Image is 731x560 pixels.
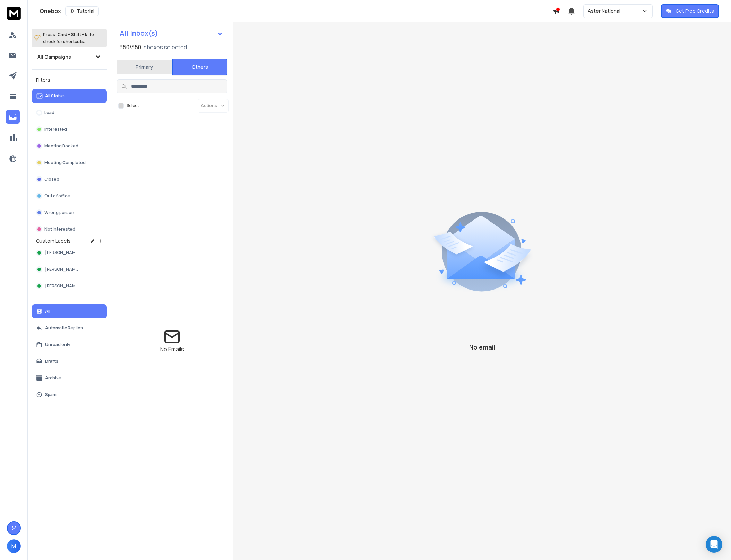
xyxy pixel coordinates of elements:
[117,59,172,75] button: Primary
[45,250,79,256] span: [PERSON_NAME]
[32,75,107,85] h3: Filters
[127,103,139,109] label: Select
[37,53,71,60] h1: All Campaigns
[45,359,58,364] p: Drafts
[143,43,187,51] h3: Inboxes selected
[45,283,79,289] span: [PERSON_NAME]
[32,279,107,293] button: [PERSON_NAME]
[44,226,75,232] p: Not Interested
[45,392,57,397] p: Spam
[32,89,107,103] button: All Status
[32,338,107,352] button: Unread only
[32,321,107,335] button: Automatic Replies
[44,143,78,149] p: Meeting Booked
[40,6,553,16] div: Onebox
[32,354,107,368] button: Drafts
[32,189,107,203] button: Out of office
[65,6,99,16] button: Tutorial
[32,50,107,64] button: All Campaigns
[36,238,71,244] h3: Custom Labels
[32,246,107,260] button: [PERSON_NAME]
[32,206,107,219] button: Wrong person
[44,127,67,132] p: Interested
[32,122,107,136] button: Interested
[43,31,94,45] p: Press to check for shortcuts.
[32,222,107,236] button: Not Interested
[676,8,714,15] p: Get Free Credits
[32,304,107,318] button: All
[57,31,88,38] span: Cmd + Shift + k
[45,375,61,381] p: Archive
[32,139,107,153] button: Meeting Booked
[32,388,107,402] button: Spam
[45,325,83,331] p: Automatic Replies
[32,262,107,276] button: [PERSON_NAME]
[172,59,227,75] button: Others
[32,106,107,120] button: Lead
[32,371,107,385] button: Archive
[32,172,107,186] button: Closed
[45,93,65,99] p: All Status
[120,43,141,51] span: 350 / 350
[44,176,59,182] p: Closed
[706,536,722,553] div: Open Intercom Messenger
[588,8,623,15] p: Aster National
[45,342,70,347] p: Unread only
[469,342,495,352] p: No email
[44,210,74,215] p: Wrong person
[44,160,86,165] p: Meeting Completed
[44,193,70,199] p: Out of office
[45,267,79,272] span: [PERSON_NAME]
[45,309,50,314] p: All
[114,26,229,40] button: All Inbox(s)
[7,539,21,553] button: M
[661,4,719,18] button: Get Free Credits
[44,110,54,115] p: Lead
[32,156,107,170] button: Meeting Completed
[120,30,158,37] h1: All Inbox(s)
[160,345,184,353] p: No Emails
